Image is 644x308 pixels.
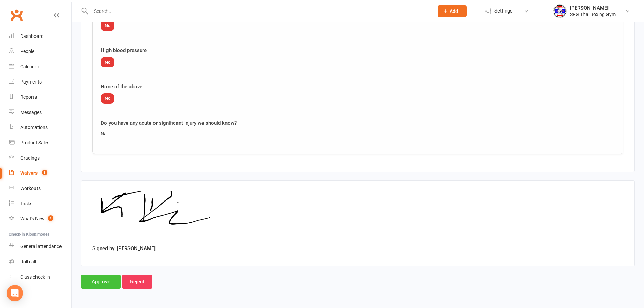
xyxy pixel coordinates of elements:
a: Messages [9,105,71,120]
div: What's New [20,216,45,221]
a: Automations [9,120,71,135]
span: No [101,57,114,68]
a: Waivers 3 [9,166,71,181]
div: Class check-in [20,274,50,280]
div: SRG Thai Boxing Gym [570,11,616,17]
a: Tasks [9,196,71,211]
div: Waivers [20,170,38,176]
button: Add [438,5,467,17]
div: General attendance [20,244,62,249]
img: image1758053645.png [92,191,210,242]
img: thumb_image1718682644.png [553,4,567,18]
div: Gradings [20,155,40,161]
span: Settings [494,3,513,19]
div: Workouts [20,186,41,191]
a: Dashboard [9,29,71,44]
span: No [101,93,114,104]
div: Tasks [20,201,32,206]
div: Product Sales [20,140,49,145]
div: Reports [20,94,37,100]
a: Calendar [9,59,71,74]
label: Signed by: [PERSON_NAME] [92,244,156,253]
div: Payments [20,79,42,85]
a: Product Sales [9,135,71,150]
a: Gradings [9,150,71,166]
div: Do you have any acute or significant injury we should know? [101,119,615,127]
span: 3 [42,170,47,175]
input: Reject [122,275,152,289]
div: Open Intercom Messenger [7,285,23,301]
a: Class kiosk mode [9,269,71,285]
a: Roll call [9,254,71,269]
input: Search... [89,6,429,16]
input: Approve [81,275,121,289]
a: Reports [9,90,71,105]
div: Roll call [20,259,36,264]
div: [PERSON_NAME] [570,5,616,11]
span: 1 [48,215,53,221]
span: Add [450,8,458,14]
div: Na [101,130,615,137]
a: General attendance kiosk mode [9,239,71,254]
a: Payments [9,74,71,90]
a: Clubworx [8,7,25,24]
div: High blood pressure [101,46,615,54]
div: Calendar [20,64,39,69]
div: Dashboard [20,33,44,39]
span: No [101,21,114,31]
div: None of the above [101,82,615,91]
a: People [9,44,71,59]
a: Workouts [9,181,71,196]
div: People [20,49,34,54]
a: What's New1 [9,211,71,227]
div: Messages [20,110,42,115]
div: Automations [20,125,48,130]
